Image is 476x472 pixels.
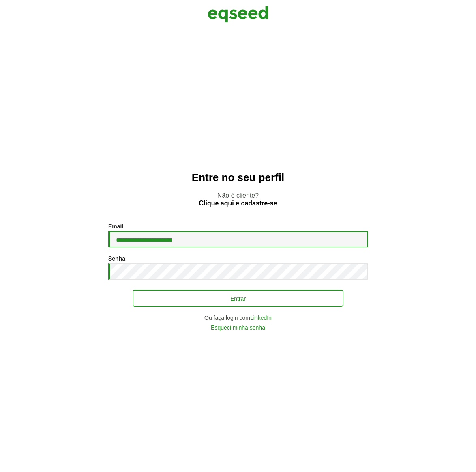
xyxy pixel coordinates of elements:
div: Ou faça login com [108,315,368,321]
a: LinkedIn [250,315,272,321]
p: Não é cliente? [16,192,460,207]
button: Entrar [133,290,343,307]
label: Senha [108,256,125,261]
h2: Entre no seu perfil [16,172,460,183]
a: Clique aqui e cadastre-se [199,200,277,207]
a: Esqueci minha senha [211,325,265,330]
img: EqSeed Logo [208,4,268,24]
label: Email [108,224,123,229]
